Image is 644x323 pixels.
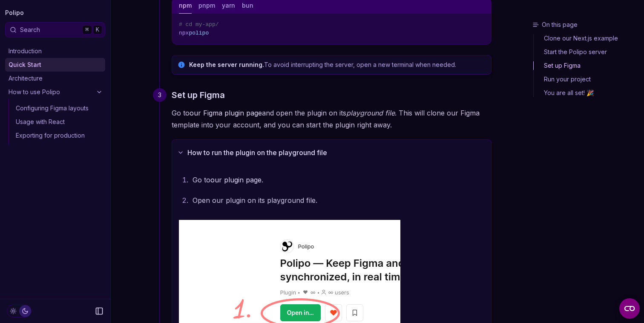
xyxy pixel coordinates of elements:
button: Toggle Theme [7,305,32,317]
strong: Keep the server running. [189,61,264,68]
em: playground file [346,109,395,117]
a: Exporting for production [12,129,105,142]
kbd: ⌘ [82,25,92,35]
a: Clone our Next.js example [534,34,641,45]
button: Search⌘K [5,22,105,37]
a: Set up Figma [172,88,225,102]
button: Collapse Sidebar [92,304,106,318]
a: Usage with React [12,115,105,129]
h3: On this page [532,20,641,29]
p: To avoid interrupting the server, open a new terminal when needed. [189,61,486,69]
a: Polipo [5,7,24,19]
p: Go to . [193,174,484,186]
button: How to run the plugin on the playground file [172,140,491,165]
p: Open our plugin on its playground file. [193,194,484,206]
a: You are all set! 🎉 [534,86,641,97]
a: our plugin page [210,176,262,184]
p: Go to and open the plugin on its . This will clone our Figma template into your account, and you ... [172,107,492,131]
span: polipo [189,30,209,36]
span: # cd my-app/ [179,21,219,28]
a: How to use Polipo [5,85,105,99]
a: Quick Start [5,58,105,72]
a: Configuring Figma layouts [12,101,105,115]
a: Start the Polipo server [534,45,641,59]
span: npx [179,30,189,36]
kbd: K [93,25,102,35]
a: Run your project [534,72,641,86]
a: our Figma plugin page [190,109,262,117]
button: Open CMP widget [619,298,640,319]
a: Introduction [5,44,105,58]
a: Architecture [5,72,105,85]
a: Set up Figma [534,59,641,72]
